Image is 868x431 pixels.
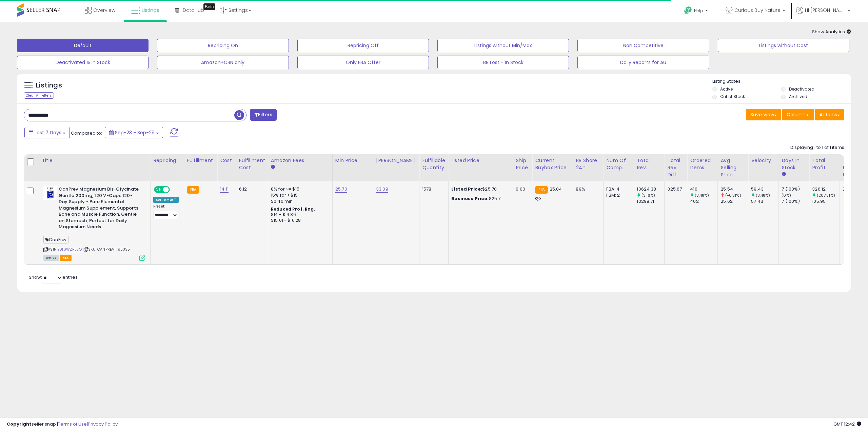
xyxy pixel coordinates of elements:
span: ON [155,187,163,193]
div: Current Buybox Price [535,157,570,171]
div: 59.43 [751,186,778,192]
span: Overview [93,7,115,14]
a: 33.09 [376,186,388,193]
button: Listings without Cost [718,39,849,52]
div: Clear All Filters [24,92,54,99]
small: (0%) [782,193,791,198]
div: 0.00 [516,186,527,192]
span: Last 7 Days [35,129,61,136]
small: FBA [535,186,548,194]
img: 417l6V6HZlL._SL40_.jpg [43,186,57,200]
small: (3.48%) [756,193,770,198]
a: Help [679,1,715,22]
button: Repricing On [157,39,289,52]
div: $14 - $14.86 [271,212,327,218]
b: Reduced Prof. Rng. [271,206,315,212]
button: Last 7 Days [24,127,70,138]
span: 25.04 [550,186,562,192]
h5: Listings [36,81,62,90]
div: Listed Price [451,157,510,164]
div: ASIN: [43,186,145,260]
button: Only FBA Offer [297,56,429,69]
a: B016WZRL2Q [57,247,82,252]
button: Listings without Min/Max [437,39,569,52]
div: Velocity [751,157,776,164]
div: Amazon Fees [271,157,330,164]
div: 8% for <= $15 [271,186,327,192]
b: Business Price: [451,195,489,202]
label: Deactivated [789,86,814,92]
span: All listings currently available for purchase on Amazon [43,255,59,261]
label: Archived [789,94,807,99]
div: FBM: 2 [606,192,629,198]
button: Deactivated & In Stock [17,56,149,69]
span: OFF [169,187,180,193]
p: Listing States: [712,78,851,85]
div: 7 (100%) [782,198,809,204]
button: Filters [250,109,276,121]
div: $15.01 - $16.28 [271,218,327,223]
div: Total Profit Diff. [843,157,858,178]
span: FBA [60,255,72,261]
small: (-0.31%) [725,193,741,198]
a: 25.70 [335,186,347,193]
div: BB Share 24h. [576,157,600,171]
span: Curious Buy Nature [734,7,781,14]
div: 89% [576,186,598,192]
a: Hi [PERSON_NAME] [796,7,850,22]
span: Listings [142,7,159,14]
div: FBA: 4 [606,186,629,192]
div: Ordered Items [690,157,715,171]
div: Total Rev. [637,157,662,171]
button: Repricing Off [297,39,429,52]
div: 10298.71 [637,198,664,204]
div: Fulfillment [187,157,214,164]
button: Actions [815,109,844,120]
div: Repricing [153,157,181,164]
div: 1578 [422,186,443,192]
div: 220.17 [843,186,856,192]
b: CanPrev Magnesium Bis-Glycinate Gentle 200mg, 120 V-Caps 120-Day Supply - Pure Elemental Magnesiu... [59,186,141,232]
div: Avg Selling Price [721,157,745,178]
div: Min Price [335,157,370,164]
span: Columns [787,111,808,118]
span: | SKU: CANPREV-195335 [83,247,130,252]
div: $25.70 [451,186,508,192]
div: Title [42,157,147,164]
button: Default [17,39,149,52]
button: Save View [746,109,781,120]
label: Active [720,86,733,92]
div: 10624.38 [637,186,664,192]
div: Displaying 1 to 1 of 1 items [790,144,844,151]
span: Show: entries [29,274,78,280]
div: Tooltip anchor [203,3,215,10]
div: Days In Stock [782,157,806,171]
small: Amazon Fees. [271,164,275,170]
div: Fulfillment Cost [239,157,265,171]
button: Sep-23 - Sep-29 [105,127,163,138]
small: Days In Stock. [782,171,786,177]
div: $0.40 min [271,198,327,204]
div: Num of Comp. [606,157,631,171]
button: Columns [782,109,814,120]
small: (207.81%) [817,193,835,198]
small: (3.48%) [695,193,709,198]
div: $25.7 [451,196,508,202]
div: [PERSON_NAME] [376,157,416,164]
div: Total Profit [812,157,837,171]
div: 7 (100%) [782,186,809,192]
span: Sep-23 - Sep-29 [115,129,155,136]
div: 6.12 [239,186,263,192]
label: Out of Stock [720,94,745,99]
b: Listed Price: [451,186,482,192]
div: 57.43 [751,198,778,204]
div: Ship Price [516,157,529,171]
div: Set To Max * [153,197,179,203]
div: 326.12 [812,186,840,192]
div: Total Rev. Diff. [667,157,684,178]
div: 402 [690,198,717,204]
button: Amazon+CBN only [157,56,289,69]
button: Non Competitive [577,39,709,52]
div: 25.54 [721,186,748,192]
span: Show Analytics [812,28,851,35]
